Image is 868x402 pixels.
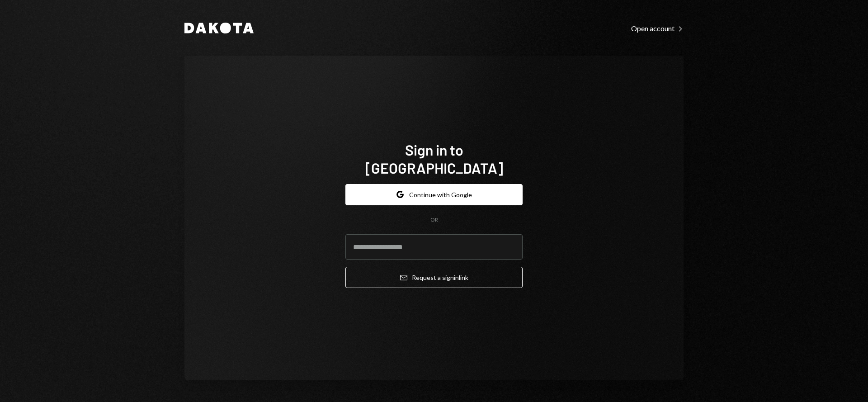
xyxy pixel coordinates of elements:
[345,267,523,288] button: Request a signinlink
[631,23,684,33] a: Open account
[631,24,684,33] div: Open account
[345,141,523,177] h1: Sign in to [GEOGRAPHIC_DATA]
[430,216,438,224] div: OR
[345,184,523,205] button: Continue with Google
